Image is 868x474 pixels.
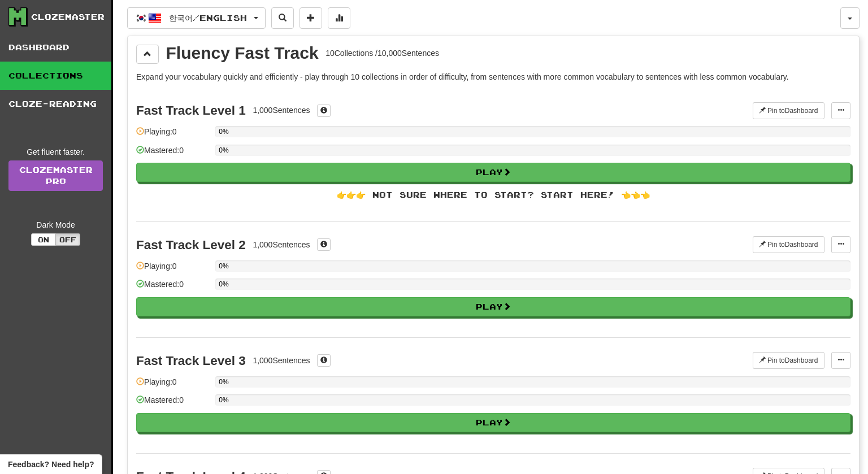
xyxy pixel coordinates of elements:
button: Search sentences [271,7,294,29]
button: On [31,233,56,246]
button: Play [136,163,850,182]
div: Playing: 0 [136,260,210,279]
button: Pin toDashboard [753,102,824,119]
div: Playing: 0 [136,376,210,395]
button: Play [136,413,850,432]
div: Fast Track Level 3 [136,354,246,368]
button: Pin toDashboard [753,352,824,369]
div: Get fluent faster. [8,146,103,158]
button: Pin toDashboard [753,236,824,253]
button: Play [136,297,850,316]
a: ClozemasterPro [8,160,103,191]
button: Add sentence to collection [300,7,322,29]
span: Open feedback widget [8,459,94,470]
button: Off [55,233,80,246]
div: Clozemaster [31,11,105,23]
div: Mastered: 0 [136,145,210,163]
div: 👉👉👉 Not sure where to start? Start here! 👈👈👈 [136,189,850,201]
button: More stats [328,7,350,29]
div: Playing: 0 [136,126,210,145]
div: 1,000 Sentences [253,355,310,366]
div: Dark Mode [8,219,103,231]
span: 한국어 / English [169,13,247,23]
div: Fast Track Level 1 [136,103,246,118]
div: Mastered: 0 [136,279,210,297]
div: Mastered: 0 [136,394,210,413]
div: 1,000 Sentences [253,105,310,116]
button: 한국어/English [127,7,266,29]
div: 10 Collections / 10,000 Sentences [325,47,439,59]
div: Fast Track Level 2 [136,238,246,252]
div: Fluency Fast Track [166,45,319,62]
div: 1,000 Sentences [253,239,310,250]
p: Expand your vocabulary quickly and efficiently - play through 10 collections in order of difficul... [136,71,850,82]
